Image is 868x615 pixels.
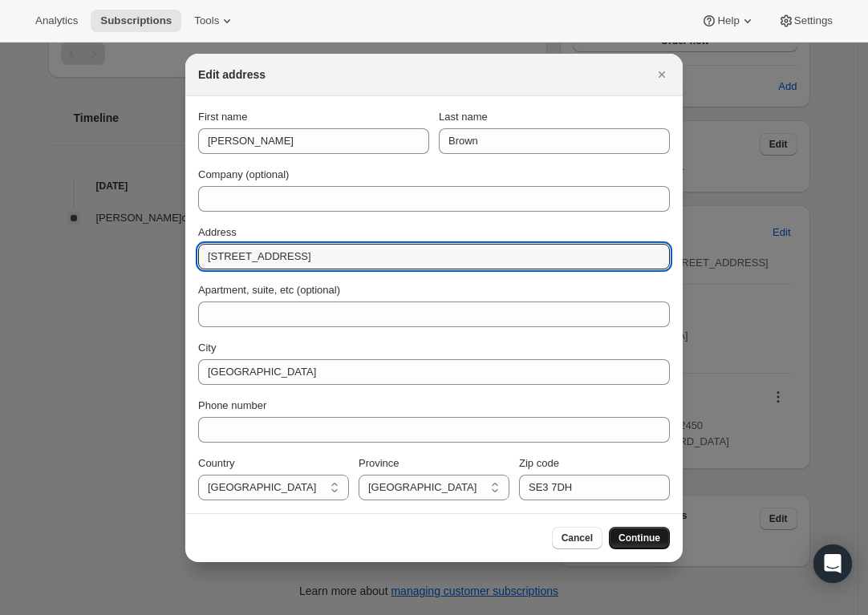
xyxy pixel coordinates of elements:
[651,63,673,86] button: Close
[100,14,172,27] span: Subscriptions
[609,527,670,549] button: Continue
[562,532,593,544] span: Cancel
[198,111,247,123] span: First name
[198,226,237,238] span: Address
[198,457,235,469] span: Country
[198,168,289,180] span: Company (optional)
[35,14,78,27] span: Analytics
[26,10,87,32] button: Analytics
[198,399,266,411] span: Phone number
[769,10,842,32] button: Settings
[198,67,266,83] h2: Edit address
[813,544,852,583] div: Open Intercom Messenger
[794,14,833,27] span: Settings
[194,14,219,27] span: Tools
[185,10,245,32] button: Tools
[359,457,400,469] span: Province
[91,10,181,32] button: Subscriptions
[198,284,340,296] span: Apartment, suite, etc (optional)
[198,342,216,354] span: City
[439,111,488,123] span: Last name
[619,532,660,544] span: Continue
[552,527,602,549] button: Cancel
[692,10,765,32] button: Help
[717,14,739,27] span: Help
[519,457,559,469] span: Zip code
